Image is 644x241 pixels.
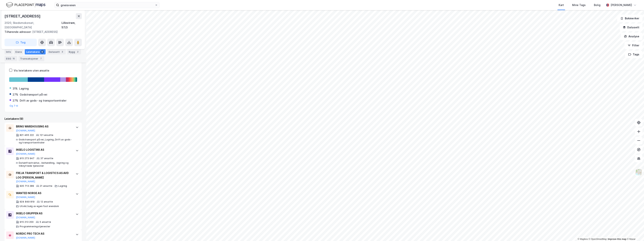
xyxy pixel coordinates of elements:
[19,86,29,91] div: Lagring
[14,68,49,73] div: Vis leietakere uten ansatte
[20,221,34,224] div: 915 213 200
[578,238,588,240] a: Mapbox
[625,51,642,58] button: Tags
[20,185,34,188] div: 920 713 289
[608,238,626,240] a: Improve this map
[5,117,82,121] div: Leietakere (9)
[20,92,47,97] div: Godstransport på vei
[617,15,642,22] button: Bokmerker
[16,148,72,152] div: INSELO LOGISTIKK AS
[625,223,644,241] iframe: Chat Widget
[572,3,586,7] div: Mine Tags
[5,49,12,54] div: Info
[635,169,642,176] img: Z
[39,57,43,60] div: 7
[16,196,35,199] button: [DOMAIN_NAME]
[5,56,17,61] div: ESG
[13,98,18,103] div: 27%
[589,238,607,240] a: OpenStreetMap
[5,30,79,34] div: [STREET_ADDRESS]
[40,221,51,224] div: 5 ansatte
[59,2,155,8] input: Søk på adresse, matrikkel, gårdeiere, leietakere eller personer
[594,3,600,7] div: Bolig
[76,50,80,54] div: 2
[40,157,53,160] div: 37 ansatte
[624,42,642,49] button: Filter
[20,205,59,208] div: Utvikl./salg av egen fast eiendom
[6,2,45,8] img: logo.f888ab2527a4732fd821a326f86c7f29.svg
[16,129,35,132] button: [DOMAIN_NAME]
[47,49,66,54] div: Datasett
[40,185,52,188] div: 21 ansatte
[12,57,16,60] div: 15
[611,3,632,7] div: [PERSON_NAME]
[16,152,35,155] button: [DOMAIN_NAME]
[5,39,37,46] button: Tag
[5,30,32,33] span: Tilhørende adresser:
[620,24,642,31] button: Datasett
[16,191,72,195] div: WANTED NORGE AS
[16,211,72,216] div: INSELO GRUPPEN AS
[19,56,44,61] div: Transaksjoner
[20,200,35,203] div: 924 849 819
[559,3,564,7] div: Kart
[20,225,50,228] div: Programmeringstjenester
[13,92,18,97] div: 27%
[5,13,41,19] div: [STREET_ADDRESS]
[25,49,46,54] div: Leietakere
[16,216,35,219] button: [DOMAIN_NAME]
[40,134,53,137] div: 121 ansatte
[14,49,23,54] div: Eiere
[20,157,34,160] div: 915 273 947
[5,21,62,30] div: 2020, Skedsmokorset, [GEOGRAPHIC_DATA]
[20,134,34,137] div: 821 465 222
[20,98,66,103] div: Drift av gods- og transportsentraler
[40,50,44,54] div: 9
[16,171,72,180] div: FREJA TRANSPORT & LOGISTICS AS AVD LOG [PERSON_NAME]
[58,185,67,188] div: Lagring
[67,49,81,54] div: Bygg
[16,180,35,183] button: [DOMAIN_NAME]
[16,231,72,236] div: NORDIC PRO TECH AS
[41,200,53,203] div: 12 ansatte
[62,21,82,30] div: Lillestrøm, 57/3
[19,161,72,167] div: Datainfrastruktur, -behandling, -lagring og tilknyttede tjenester
[16,236,35,239] button: [DOMAIN_NAME]
[16,124,72,129] div: BRING WAREHOUSING AS
[19,138,72,144] div: Godstransport på vei, Lagring, Drift av gods- og transportsentraler
[621,33,642,40] button: Analyse
[60,50,64,54] div: 3
[10,104,18,107] button: Og 7 til
[13,86,18,91] div: 31%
